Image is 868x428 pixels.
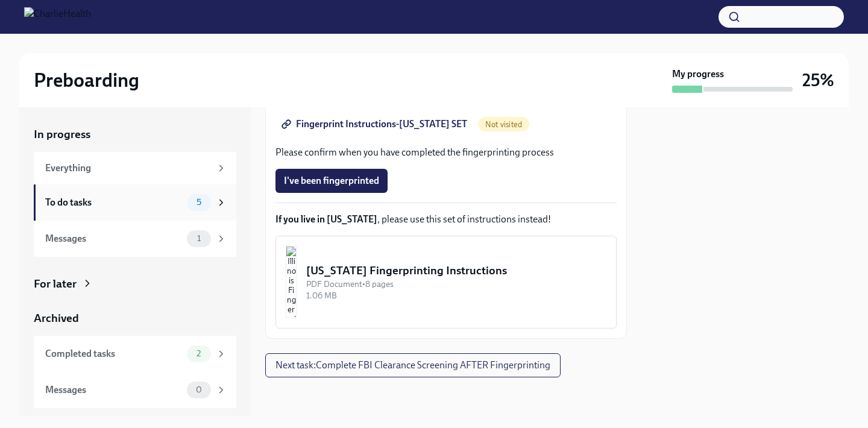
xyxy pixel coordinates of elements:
[45,383,182,397] div: Messages
[34,184,236,221] a: To do tasks5
[34,276,236,292] a: For later
[190,234,208,243] span: 1
[265,353,561,377] button: Next task:Complete FBI Clearance Screening AFTER Fingerprinting
[284,175,379,187] span: I've been fingerprinted
[34,127,236,142] a: In progress
[275,236,617,329] button: [US_STATE] Fingerprinting InstructionsPDF Document•8 pages1.06 MB
[24,7,91,27] img: CharlieHealth
[802,69,834,91] h3: 25%
[189,385,209,394] span: 0
[275,213,617,226] p: , please use this set of instructions instead!
[189,349,208,358] span: 2
[275,359,550,371] span: Next task : Complete FBI Clearance Screening AFTER Fingerprinting
[34,276,77,292] div: For later
[672,68,724,81] strong: My progress
[306,279,606,290] div: PDF Document • 8 pages
[306,290,606,301] div: 1.06 MB
[45,162,211,175] div: Everything
[286,246,297,318] img: Illinois Fingerprinting Instructions
[275,112,476,136] a: Fingerprint Instructions-[US_STATE] SET
[34,68,139,92] h2: Preboarding
[45,232,182,245] div: Messages
[306,263,606,279] div: [US_STATE] Fingerprinting Instructions
[284,118,467,130] span: Fingerprint Instructions-[US_STATE] SET
[189,198,209,207] span: 5
[478,120,529,129] span: Not visited
[275,169,388,193] button: I've been fingerprinted
[275,213,377,225] strong: If you live in [US_STATE]
[34,152,236,184] a: Everything
[34,336,236,372] a: Completed tasks2
[45,196,182,209] div: To do tasks
[34,372,236,408] a: Messages0
[275,146,617,159] p: Please confirm when you have completed the fingerprinting process
[45,347,182,360] div: Completed tasks
[34,310,236,326] a: Archived
[34,221,236,257] a: Messages1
